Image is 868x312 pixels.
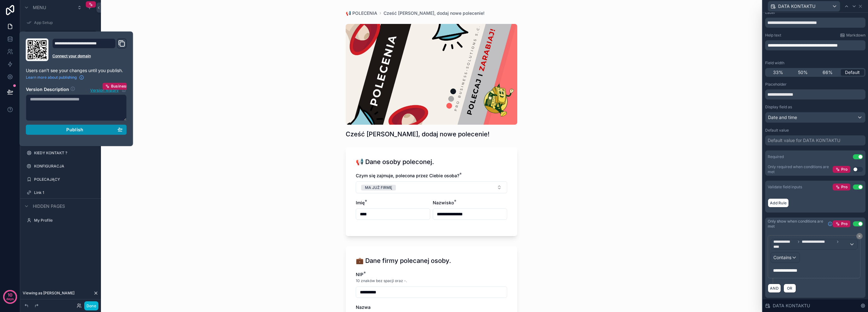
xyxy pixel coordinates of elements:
a: 📢 POLECENIA [346,10,377,16]
h2: Version Description [26,86,69,93]
div: Validate field inputs [768,184,802,190]
span: 10 znaków bez spacji oraz -. [356,278,407,283]
button: DATA KONTAKTU [768,1,840,12]
span: Czym się zajmuje, polecona przez Ciebie osoba? [356,173,459,178]
span: Markdown [846,33,865,38]
span: Pro [841,167,847,172]
button: OR [783,284,796,293]
span: Contains [773,254,791,261]
span: 66% [823,69,833,76]
label: App Setup [34,20,96,25]
button: AND [768,284,781,293]
h1: 📢 Dane osoby poleconej. [356,157,434,166]
label: POLECAJĄCY [34,177,96,182]
span: Learn more about publishing [26,75,77,80]
button: Select Button [356,181,507,193]
label: KIEDY KONTAKT ? [34,150,96,156]
button: Publish [26,125,127,135]
p: days [6,294,14,303]
span: Viewing as [PERSON_NAME] [23,291,74,296]
p: 10 [8,292,12,298]
span: Business [111,84,129,89]
span: OR [786,286,794,291]
span: Default [845,69,860,76]
label: Link 1 [34,190,96,195]
span: Nazwisko [433,200,454,205]
span: DATA KONTAKTU [773,303,810,309]
h1: 💼 Dane firmy polecanej osoby. [356,256,451,265]
div: Default value for DATA KONTAKTU [768,137,840,144]
label: Help text [765,33,781,38]
span: Pro [841,184,847,190]
a: Learn more about publishing [26,75,84,80]
span: Nazwa [356,304,371,310]
span: Hidden pages [33,203,65,209]
a: Cześć [PERSON_NAME], dodaj nowe polecenie! [384,10,484,16]
label: KONFIGURACJA [34,164,96,169]
span: 50% [798,69,808,76]
button: Version historyBusiness [90,86,126,93]
button: Contains [771,252,800,263]
label: Label [765,10,775,15]
p: Users can't see your changes until you publish. [26,67,127,74]
label: Display field as [765,105,792,110]
button: Done [84,301,98,310]
span: Date and time [768,114,797,121]
button: Add Rule [768,198,789,207]
span: Publish [66,127,83,133]
span: Menu [33,4,46,11]
span: Version history [90,87,119,93]
span: Imię [356,200,365,205]
div: MA JUŻ FIRMĘ [365,185,392,190]
div: Only required when conditions are met [768,164,833,174]
label: Field width [765,60,784,65]
span: 33% [773,69,783,76]
button: Date and time [765,112,865,123]
span: Only show when conditions are met [768,219,825,229]
a: Markdown [840,33,865,38]
div: scrollable content [765,40,865,50]
label: My Profile [34,218,96,223]
label: Placeholder [765,82,787,87]
span: DATA KONTAKTU [778,3,815,9]
span: NIP [356,272,363,277]
h1: Cześć [PERSON_NAME], dodaj nowe polecenie! [346,130,490,139]
div: Required [768,154,784,159]
label: Default value [765,128,789,133]
a: Connect your domain [52,54,127,59]
div: Domain and Custom Link [52,38,127,61]
span: Pro [841,221,847,226]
